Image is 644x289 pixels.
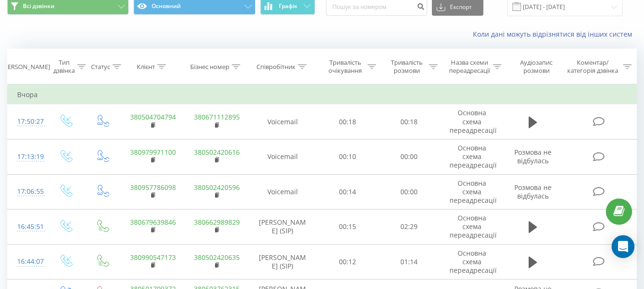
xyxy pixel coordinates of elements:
[190,63,229,71] div: Бізнес номер
[514,148,552,165] span: Розмова не відбулась
[512,59,561,75] div: Аудіозапис розмови
[23,2,54,10] span: Всі дзвінки
[194,112,240,121] a: 380671112895
[194,253,240,262] a: 380502420635
[8,85,637,104] td: Вчора
[194,218,240,227] a: 380662989829
[378,244,440,279] td: 01:14
[440,139,504,174] td: Основна схема переадресації
[130,148,176,157] a: 380979971100
[17,252,37,271] div: 16:44:07
[130,183,176,192] a: 380957786098
[317,174,378,209] td: 00:14
[53,59,75,75] div: Тип дзвінка
[17,218,37,236] div: 16:45:51
[317,244,378,279] td: 00:12
[137,63,155,71] div: Клієнт
[378,209,440,245] td: 02:29
[440,104,504,140] td: Основна схема переадресації
[387,59,427,75] div: Тривалість розмови
[565,59,621,75] div: Коментар/категорія дзвінка
[440,244,504,279] td: Основна схема переадресації
[194,183,240,192] a: 380502420596
[612,235,634,258] div: Open Intercom Messenger
[130,218,176,227] a: 380679639846
[17,112,37,131] div: 17:50:27
[91,63,110,71] div: Статус
[194,148,240,157] a: 380502420616
[256,63,296,71] div: Співробітник
[378,174,440,209] td: 00:00
[378,139,440,174] td: 00:00
[248,104,317,140] td: Voicemail
[514,183,552,200] span: Розмова не відбулась
[130,112,176,121] a: 380504704794
[449,59,491,75] div: Назва схеми переадресації
[248,174,317,209] td: Voicemail
[317,104,378,140] td: 00:18
[440,209,504,245] td: Основна схема переадресації
[378,104,440,140] td: 00:18
[248,139,317,174] td: Voicemail
[440,174,504,209] td: Основна схема переадресації
[317,139,378,174] td: 00:10
[326,59,365,75] div: Тривалість очікування
[17,182,37,201] div: 17:06:55
[17,148,37,166] div: 17:13:19
[279,3,297,10] span: Графік
[130,253,176,262] a: 380990547173
[317,209,378,245] td: 00:15
[248,209,317,245] td: [PERSON_NAME] (SIP)
[2,63,50,71] div: [PERSON_NAME]
[248,244,317,279] td: [PERSON_NAME] (SIP)
[473,30,637,39] a: Коли дані можуть відрізнятися вiд інших систем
